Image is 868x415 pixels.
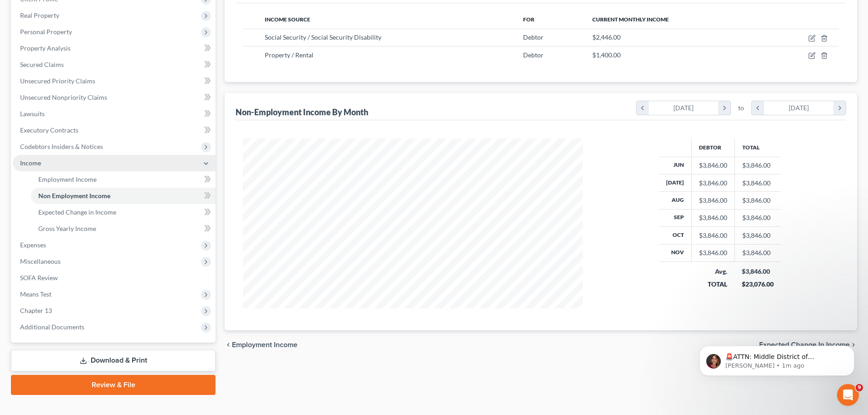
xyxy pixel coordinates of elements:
[686,327,868,390] iframe: Intercom notifications message
[833,101,846,115] i: chevron_right
[20,44,71,52] span: Property Analysis
[659,209,692,226] th: Sep
[523,51,544,59] span: Debtor
[734,227,781,244] td: $3,846.00
[20,241,46,249] span: Expenses
[20,290,51,298] span: Means Test
[659,227,692,244] th: Oct
[20,307,52,314] span: Chapter 13
[265,33,381,41] span: Social Security / Social Security Disability
[523,33,544,41] span: Debtor
[742,280,774,289] div: $23,076.00
[659,192,692,209] th: Aug
[659,174,692,191] th: [DATE]
[659,157,692,174] th: Jun
[734,244,781,261] td: $3,846.00
[38,225,96,232] span: Gross Yearly Income
[856,384,863,391] span: 9
[236,107,368,118] div: Non-Employment Income By Month
[734,138,781,157] th: Total
[20,323,84,331] span: Additional Documents
[659,244,692,261] th: Nov
[11,350,216,371] a: Download & Print
[592,33,621,41] span: $2,446.00
[20,28,72,36] span: Personal Property
[232,341,298,348] span: Employment Income
[31,188,216,204] a: Non Employment Income
[699,248,727,257] div: $3,846.00
[225,341,298,348] button: chevron_left Employment Income
[38,208,116,216] span: Expected Change in Income
[734,209,781,226] td: $3,846.00
[31,204,216,220] a: Expected Change in Income
[20,61,64,68] span: Secured Claims
[13,40,216,56] a: Property Analysis
[649,101,719,115] div: [DATE]
[20,143,103,150] span: Codebtors Insiders & Notices
[699,231,727,240] div: $3,846.00
[764,101,834,115] div: [DATE]
[20,126,78,134] span: Executory Contracts
[20,274,58,282] span: SOFA Review
[13,56,216,73] a: Secured Claims
[225,341,232,348] i: chevron_left
[31,171,216,188] a: Employment Income
[699,161,727,170] div: $3,846.00
[738,103,744,113] span: to
[20,11,59,19] span: Real Property
[20,93,107,101] span: Unsecured Nonpriority Claims
[523,16,534,23] span: For
[699,179,727,188] div: $3,846.00
[734,174,781,191] td: $3,846.00
[734,157,781,174] td: $3,846.00
[752,101,764,115] i: chevron_left
[20,110,45,118] span: Lawsuits
[699,267,727,276] div: Avg.
[699,213,727,222] div: $3,846.00
[265,16,310,23] span: Income Source
[699,196,727,205] div: $3,846.00
[265,51,313,59] span: Property / Rental
[637,101,649,115] i: chevron_left
[13,73,216,89] a: Unsecured Priority Claims
[13,89,216,106] a: Unsecured Nonpriority Claims
[592,16,669,23] span: Current Monthly Income
[742,267,774,276] div: $3,846.00
[13,270,216,286] a: SOFA Review
[38,192,110,200] span: Non Employment Income
[13,106,216,122] a: Lawsuits
[699,280,727,289] div: TOTAL
[20,77,95,85] span: Unsecured Priority Claims
[13,122,216,138] a: Executory Contracts
[592,51,621,59] span: $1,400.00
[31,220,216,237] a: Gross Yearly Income
[38,175,97,183] span: Employment Income
[20,257,61,265] span: Miscellaneous
[734,192,781,209] td: $3,846.00
[691,138,734,157] th: Debtor
[837,384,859,406] iframe: Intercom live chat
[718,101,730,115] i: chevron_right
[20,159,41,167] span: Income
[11,375,216,395] a: Review & File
